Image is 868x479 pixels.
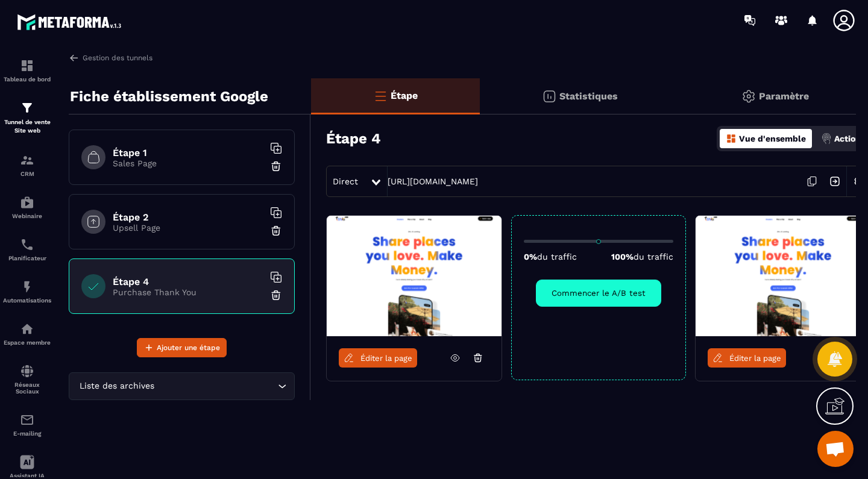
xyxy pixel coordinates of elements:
[542,89,556,104] img: stats.20deebd0.svg
[20,237,34,252] img: scheduler
[113,287,263,297] p: Purchase Thank You
[20,280,34,294] img: automations
[3,76,51,83] p: Tableau de bord
[3,472,51,479] p: Assistant IA
[20,195,34,210] img: automations
[3,49,51,92] a: formationformationTableau de bord
[3,297,51,304] p: Automatisations
[3,430,51,437] p: E-mailing
[20,413,34,427] img: email
[326,130,381,147] h3: Étape 4
[3,92,51,144] a: formationformationTunnel de vente Site web
[69,372,295,400] div: Search for option
[817,431,854,467] div: Ouvrir le chat
[20,322,34,336] img: automations
[823,170,846,193] img: arrow-next.bcc2205e.svg
[559,90,618,102] p: Statistiques
[3,381,51,395] p: Réseaux Sociaux
[333,177,358,186] span: Direct
[834,134,865,143] p: Actions
[113,211,263,223] h6: Étape 2
[759,90,809,102] p: Paramètre
[113,158,263,168] p: Sales Page
[3,271,51,313] a: automationsautomationsAutomatisations
[611,252,673,261] p: 100%
[3,313,51,355] a: automationsautomationsEspace membre
[537,252,577,261] span: du traffic
[270,289,282,301] img: trash
[113,147,263,158] h6: Étape 1
[360,354,412,363] span: Éditer la page
[70,84,268,108] p: Fiche établissement Google
[536,280,661,307] button: Commencer le A/B test
[20,58,34,73] img: formation
[77,380,157,393] span: Liste des archives
[327,216,502,336] img: image
[3,339,51,346] p: Espace membre
[3,186,51,228] a: automationsautomationsWebinaire
[708,348,786,368] a: Éditer la page
[113,223,263,233] p: Upsell Page
[17,11,125,33] img: logo
[157,380,275,393] input: Search for option
[524,252,577,261] p: 0%
[3,171,51,177] p: CRM
[69,52,153,63] a: Gestion des tunnels
[3,118,51,135] p: Tunnel de vente Site web
[270,160,282,172] img: trash
[726,133,737,144] img: dashboard-orange.40269519.svg
[3,144,51,186] a: formationformationCRM
[3,404,51,446] a: emailemailE-mailing
[339,348,417,368] a: Éditer la page
[69,52,80,63] img: arrow
[3,213,51,219] p: Webinaire
[20,364,34,378] img: social-network
[137,338,227,357] button: Ajouter une étape
[821,133,832,144] img: actions.d6e523a2.png
[741,89,756,104] img: setting-gr.5f69749f.svg
[20,101,34,115] img: formation
[20,153,34,167] img: formation
[388,177,478,186] a: [URL][DOMAIN_NAME]
[634,252,673,261] span: du traffic
[373,89,388,103] img: bars-o.4a397970.svg
[391,90,418,101] p: Étape
[157,342,220,354] span: Ajouter une étape
[3,255,51,261] p: Planificateur
[739,134,806,143] p: Vue d'ensemble
[113,276,263,287] h6: Étape 4
[729,354,781,363] span: Éditer la page
[270,225,282,237] img: trash
[3,228,51,271] a: schedulerschedulerPlanificateur
[3,355,51,404] a: social-networksocial-networkRéseaux Sociaux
